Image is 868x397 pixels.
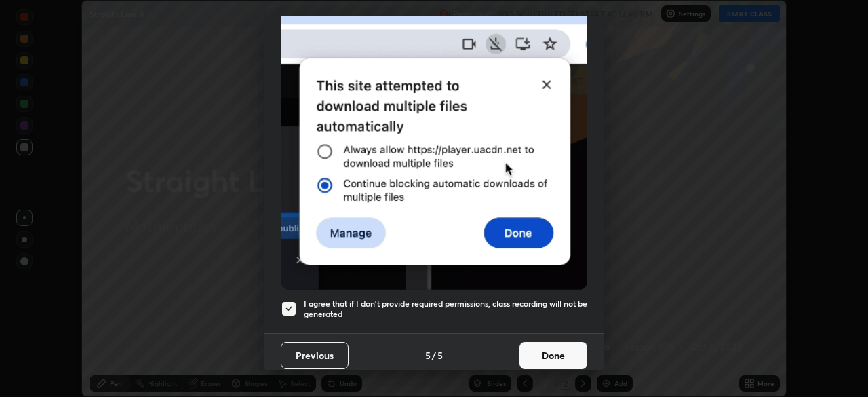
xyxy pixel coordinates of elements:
button: Done [519,342,587,369]
h4: 5 [425,348,431,362]
h4: / [432,348,436,362]
h5: I agree that if I don't provide required permissions, class recording will not be generated [304,299,587,320]
button: Previous [281,342,349,369]
h4: 5 [437,348,443,362]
